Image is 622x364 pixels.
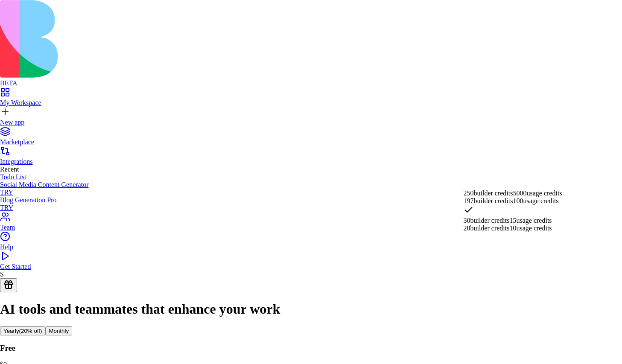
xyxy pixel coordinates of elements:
span: 20 builder credits [464,224,510,232]
span: 100 usage credits [513,197,558,204]
span: 30 builder credits [464,217,510,224]
span: 197 builder credits [464,197,513,204]
span: 5000 usage credits [513,189,562,197]
span: 15 usage credits [509,217,552,224]
span: 250 builder credits [464,189,513,197]
span: 10 usage credits [509,224,552,232]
